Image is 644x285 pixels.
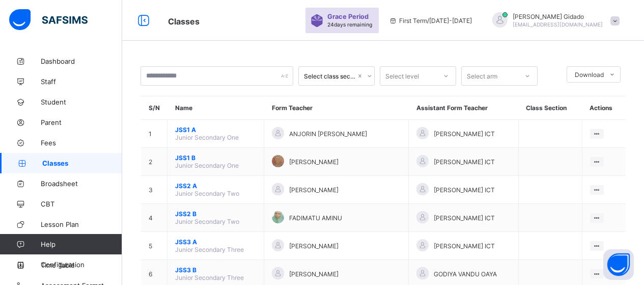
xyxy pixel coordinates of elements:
[385,66,419,86] div: Select level
[434,242,495,250] span: [PERSON_NAME] ICT
[575,71,604,79] span: Download
[175,210,256,218] span: JSS2 B
[41,220,122,228] span: Lesson Plan
[289,130,367,138] span: ANJORIN [PERSON_NAME]
[141,120,167,148] td: 1
[167,96,264,120] th: Name
[327,13,369,20] span: Grace Period
[289,214,342,222] span: FADIMATU AMINU
[141,176,167,204] td: 3
[175,274,244,281] span: Junior Secondary Three
[9,9,88,31] img: safsims
[141,204,167,232] td: 4
[141,148,167,176] td: 2
[175,154,256,162] span: JSS1 B
[41,240,122,248] span: Help
[434,270,497,278] span: GODIYA VANDU OAYA
[434,186,495,194] span: [PERSON_NAME] ICT
[175,182,256,190] span: JSS2 A
[41,57,122,65] span: Dashboard
[434,214,495,222] span: [PERSON_NAME] ICT
[41,261,122,269] span: Configuration
[41,77,122,86] span: Staff
[41,179,122,188] span: Broadsheet
[289,242,339,250] span: [PERSON_NAME]
[168,16,200,27] span: Classes
[304,72,356,80] div: Select class section
[467,66,497,86] div: Select arm
[141,96,167,120] th: S/N
[175,218,239,225] span: Junior Secondary Two
[389,17,472,24] span: session/term information
[434,130,495,138] span: [PERSON_NAME] ICT
[42,159,122,167] span: Classes
[409,96,518,120] th: Assistant Form Teacher
[41,200,122,208] span: CBT
[603,249,634,280] button: Open asap
[175,134,239,141] span: Junior Secondary One
[41,139,122,147] span: Fees
[141,232,167,260] td: 5
[327,21,372,28] span: 24 days remaining
[311,14,323,27] img: sticker-purple.71386a28dfed39d6af7621340158ba97.svg
[175,162,239,169] span: Junior Secondary One
[289,158,339,166] span: [PERSON_NAME]
[289,270,339,278] span: [PERSON_NAME]
[175,190,239,197] span: Junior Secondary Two
[289,186,339,194] span: [PERSON_NAME]
[41,118,122,126] span: Parent
[175,246,244,253] span: Junior Secondary Three
[175,266,256,274] span: JSS3 B
[175,126,256,134] span: JSS1 A
[518,96,582,120] th: Class Section
[264,96,409,120] th: Form Teacher
[482,12,625,29] div: MohammedGidado
[434,158,495,166] span: [PERSON_NAME] ICT
[582,96,626,120] th: Actions
[41,98,122,106] span: Student
[513,21,603,28] span: [EMAIL_ADDRESS][DOMAIN_NAME]
[175,238,256,246] span: JSS3 A
[513,13,603,20] span: [PERSON_NAME] Gidado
